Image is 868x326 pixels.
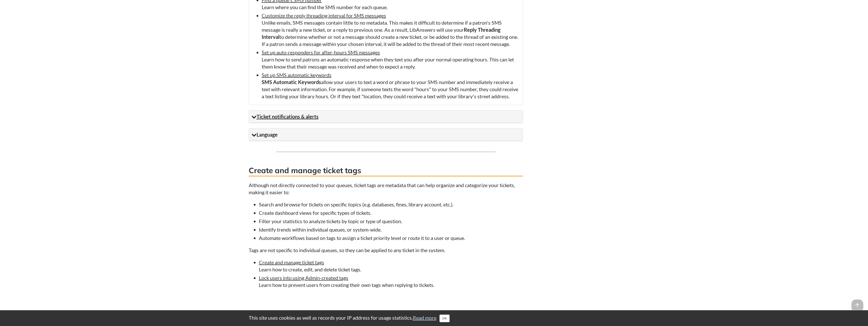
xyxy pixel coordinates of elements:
a: arrow_upward [852,300,863,306]
h3: Create and manage ticket tags [249,165,523,176]
strong: SMS Automatic Keywords [262,79,321,85]
button: Close [439,315,450,322]
summary: Ticket notifications & alerts [249,110,523,123]
li: ​Unlike emails, SMS messages contain little to no metadata. This makes it difficult to determine ... [262,12,520,47]
div: This site uses cookies as well as records your IP address for usage statistics. [244,314,625,322]
li: Identify trends within individual queues, or system-wide. [259,226,523,233]
li: Search and browse for tickets on specific topics (e.g. databases, fines, library account, etc.). [259,201,523,208]
p: Tags are not specific to individual queues, so they can be applied to any ticket in the system. [249,247,523,254]
span: arrow_upward [852,300,863,311]
li: Filter your statistics to analyze tickets by topic or type of question. [259,218,523,225]
a: Lock users into using Admin-created tags [259,275,348,281]
li: Create dashboard views for specific types of tickets. [259,209,523,216]
a: Set up auto-responders for after-hours SMS messages [262,49,380,55]
p: Although not directly connected to your queues, ticket tags are metadata that can help organize a... [249,182,523,196]
li: Learn how to prevent users from creating their own tags when replying to tickets. [259,274,523,288]
li: Learn how to send patrons an automatic response when they text you after your normal operating ho... [262,49,520,70]
a: Customize the reply threading interval for SMS messages [262,12,386,19]
li: allow your users to text a word or phrase to your SMS number and immediately receive a text with ... [262,71,520,100]
summary: Language [249,128,523,141]
a: Create and manage ticket tags [259,259,324,265]
li: Automate workflows based on tags to assign a ticket priority level or route it to a user or queue. [259,234,523,241]
a: Set up SMS automatic keywords [262,72,332,78]
li: Learn how to create, edit, and delete ticket tags. [259,259,523,273]
strong: Reply Threading Interval [262,27,500,40]
a: Read more [413,315,436,321]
